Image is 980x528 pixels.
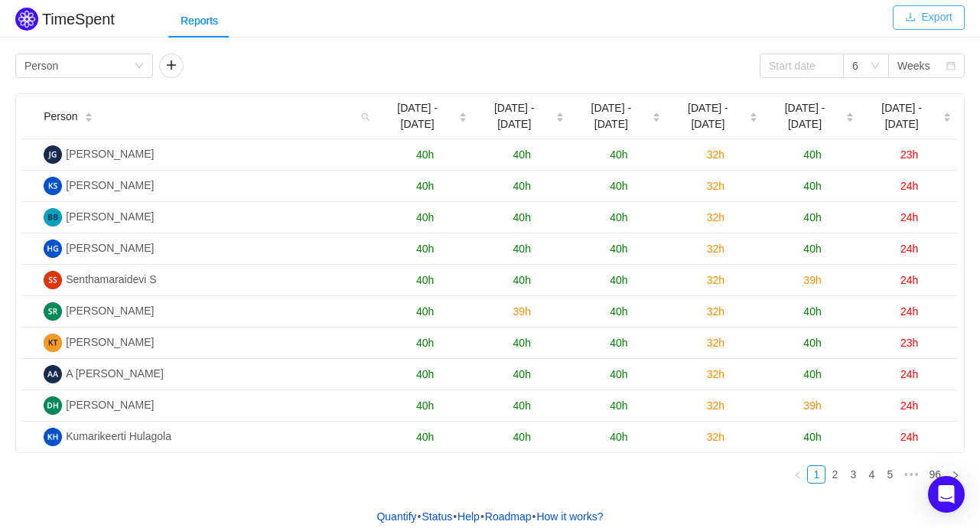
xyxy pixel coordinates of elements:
[513,337,531,349] span: 40h
[610,305,627,318] span: 40h
[803,243,821,255] span: 40h
[66,336,154,348] span: [PERSON_NAME]
[610,368,627,380] span: 40h
[458,110,467,115] i: icon: caret-up
[707,243,724,255] span: 32h
[749,110,757,115] i: icon: caret-up
[653,116,661,121] i: icon: caret-down
[808,466,825,483] a: 1
[458,110,467,121] div: Sort
[770,100,840,132] span: [DATE] - [DATE]
[707,211,724,223] span: 32h
[803,431,821,443] span: 40h
[513,368,531,380] span: 40h
[24,54,58,77] div: Person
[900,148,918,161] span: 23h
[513,431,531,443] span: 40h
[803,399,821,412] span: 39h
[66,242,154,254] span: [PERSON_NAME]
[416,180,434,192] span: 40h
[42,11,115,28] h2: TimeSpent
[480,100,549,132] span: [DATE] - [DATE]
[66,430,171,442] span: Kumarikeerti Hulagola
[803,305,821,318] span: 40h
[900,368,918,380] span: 24h
[707,399,724,412] span: 32h
[44,428,62,446] img: KH
[66,273,156,285] span: Senthamaraidevi S
[749,116,757,121] i: icon: caret-down
[84,116,93,121] i: icon: caret-down
[900,274,918,286] span: 24h
[803,180,821,192] span: 40h
[825,465,844,484] li: 2
[44,240,62,258] img: HG
[793,471,803,480] i: icon: left
[900,431,918,443] span: 24h
[513,399,531,412] span: 40h
[15,8,38,31] img: Quantify logo
[707,305,724,318] span: 32h
[900,180,918,192] span: 24h
[845,466,861,483] a: 3
[610,431,627,443] span: 40h
[707,431,724,443] span: 32h
[867,100,936,132] span: [DATE] - [DATE]
[610,148,627,161] span: 40h
[610,399,627,412] span: 40h
[416,368,434,380] span: 40h
[610,211,627,223] span: 40h
[66,148,154,160] span: [PERSON_NAME]
[383,100,452,132] span: [DATE] - [DATE]
[845,110,855,121] div: Sort
[803,211,821,223] span: 40h
[893,5,965,30] button: icon: downloadExport
[943,110,952,121] div: Sort
[881,466,898,483] a: 5
[760,54,844,78] input: Start date
[513,243,531,255] span: 40h
[803,337,821,349] span: 40h
[789,465,807,484] li: Previous Page
[852,54,858,77] div: 6
[652,110,661,121] div: Sort
[453,510,457,523] span: •
[610,180,627,192] span: 40h
[159,54,184,78] button: icon: plus
[44,334,62,352] img: KT
[44,177,62,195] img: KS
[900,337,918,349] span: 23h
[897,54,930,77] div: Weeks
[803,274,821,286] span: 39h
[577,100,646,132] span: [DATE] - [DATE]
[900,243,918,255] span: 24h
[513,211,531,223] span: 40h
[513,305,531,318] span: 39h
[66,179,154,191] span: [PERSON_NAME]
[484,505,532,528] a: Roadmap
[457,505,480,528] a: Help
[900,211,918,223] span: 24h
[846,116,855,121] i: icon: caret-down
[899,465,923,484] li: Next 5 Pages
[555,110,564,115] i: icon: caret-up
[168,4,230,38] div: Reports
[416,148,434,161] span: 40h
[707,337,724,349] span: 32h
[458,116,467,121] i: icon: caret-down
[707,148,724,161] span: 32h
[555,116,564,121] i: icon: caret-down
[135,61,144,72] i: icon: down
[863,466,880,483] a: 4
[416,337,434,349] span: 40h
[943,116,952,121] i: icon: caret-down
[555,110,565,121] div: Sort
[803,148,821,161] span: 40h
[532,510,536,523] span: •
[66,210,154,223] span: [PERSON_NAME]
[44,302,62,321] img: SR
[418,510,422,523] span: •
[610,337,627,349] span: 40h
[66,367,164,380] span: A [PERSON_NAME]
[881,465,899,484] li: 5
